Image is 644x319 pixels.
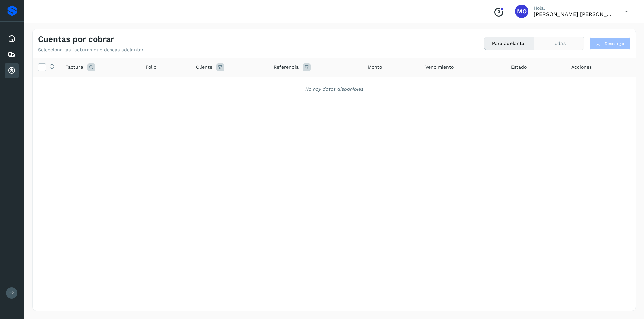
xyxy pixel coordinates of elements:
span: Folio [146,64,156,71]
p: Hola, [534,5,614,11]
button: Para adelantar [484,37,534,50]
span: Vencimiento [425,64,454,71]
h4: Cuentas por cobrar [38,34,114,44]
span: Referencia [274,64,299,71]
span: Factura [65,64,83,71]
p: Selecciona las facturas que deseas adelantar [38,47,144,53]
span: Estado [511,64,527,71]
span: Acciones [571,64,592,71]
button: Todas [534,37,584,50]
div: Inicio [5,31,19,46]
span: Cliente [196,64,212,71]
span: Descargar [605,41,625,47]
div: Cuentas por cobrar [5,63,19,78]
div: Embarques [5,47,19,62]
p: Macaria Olvera Camarillo [534,11,614,17]
div: No hay datos disponibles [41,86,627,93]
button: Descargar [590,37,630,50]
span: Monto [368,64,382,71]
